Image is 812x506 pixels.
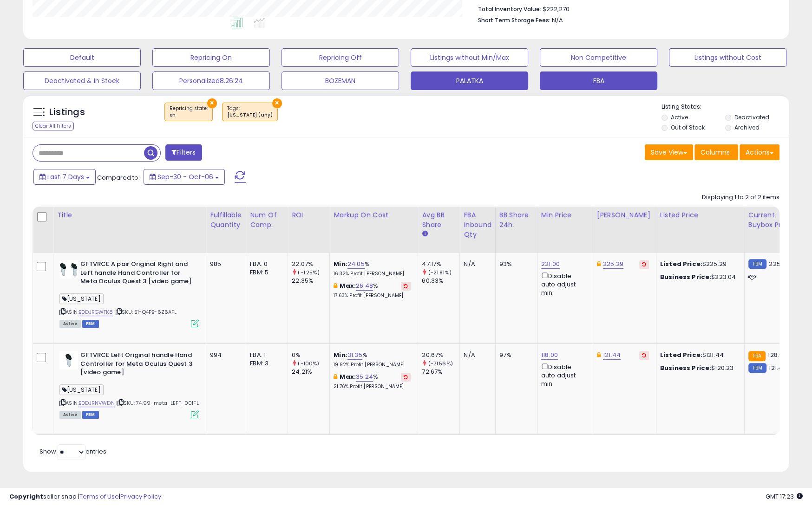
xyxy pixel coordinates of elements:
th: The percentage added to the cost of goods (COGS) that forms the calculator for Min & Max prices. [330,207,418,253]
a: 35.24 [356,372,373,382]
div: 60.33% [422,277,459,285]
div: Num of Comp. [250,210,284,230]
a: B0DJRNVWDN [79,399,115,407]
div: FBA inbound Qty [464,210,491,240]
span: Show: entries [39,447,106,456]
div: 0% [292,351,329,359]
div: Avg BB Share [422,210,456,230]
div: 985 [210,260,239,268]
span: | SKU: 51-Q4PB-6Z6AFL [114,308,177,316]
button: Sep-30 - Oct-06 [144,169,225,185]
span: | SKU: 74.99_meta_LEFT_001FL [116,399,199,407]
b: Max: [340,372,356,381]
button: Actions [740,144,779,160]
div: N/A [464,351,488,359]
a: Terms of Use [79,492,119,501]
button: Repricing On [152,48,270,67]
button: PALATKA [411,71,528,90]
span: [US_STATE] [59,293,104,304]
b: Total Inventory Value: [478,5,541,13]
button: Non Competitive [540,48,657,67]
div: Disable auto adjust min [541,271,586,297]
small: FBM [748,259,766,269]
div: [PERSON_NAME] [597,210,652,220]
div: 22.35% [292,277,329,285]
b: Min: [334,259,347,268]
span: FBM [82,320,99,328]
small: (-100%) [298,360,319,367]
b: Max: [340,281,356,290]
span: 128.96 [768,350,786,359]
button: × [207,98,217,108]
small: FBA [748,351,766,361]
span: All listings currently available for purchase on Amazon [59,411,81,419]
div: $120.23 [660,364,737,372]
button: Personalized8.26.24 [152,71,270,90]
div: 20.67% [422,351,459,359]
div: Fulfillable Quantity [210,210,242,230]
div: FBM: 3 [250,359,281,368]
div: BB Share 24h. [499,210,533,230]
div: Displaying 1 to 2 of 2 items [702,193,779,202]
b: Short Term Storage Fees: [478,16,550,24]
p: 17.63% Profit [PERSON_NAME] [334,292,411,299]
div: Current Buybox Price [748,210,796,230]
div: % [334,373,411,390]
div: 24.21% [292,368,329,376]
label: Active [671,113,688,121]
button: BOZEMAN [282,71,399,90]
div: FBM: 5 [250,268,281,277]
div: 22.07% [292,260,329,268]
label: Deactivated [734,113,769,121]
div: Title [57,210,202,220]
small: (-1.25%) [298,269,319,276]
a: 26.48 [356,281,373,291]
div: Clear All Filters [33,122,74,130]
div: 97% [499,351,530,359]
a: 121.44 [603,350,621,360]
button: Save View [645,144,693,160]
a: Privacy Policy [120,492,161,501]
span: 225.29 [769,259,789,268]
small: FBM [748,363,766,373]
a: 31.35 [347,350,362,360]
button: Columns [694,144,738,160]
button: FBA [540,71,657,90]
button: Listings without Cost [669,48,786,67]
div: % [334,260,411,277]
b: GFTVRCE Left Original handle Hand Controller for Meta Oculus Quest 3 [video game] [80,351,193,379]
div: ASIN: [59,260,199,326]
span: FBM [82,411,99,419]
div: $223.04 [660,273,737,281]
small: Avg BB Share. [422,230,427,238]
span: Sep-30 - Oct-06 [157,172,213,182]
small: (-71.56%) [428,360,452,367]
strong: Copyright [9,492,43,501]
button: × [272,98,282,108]
span: [US_STATE] [59,384,104,395]
div: Disable auto adjust min [541,362,586,388]
div: 72.67% [422,368,459,376]
li: $222,270 [478,3,773,14]
a: B0DJRGWTK8 [79,308,113,316]
button: Filters [165,144,202,161]
label: Out of Stock [671,123,705,131]
div: 994 [210,351,239,359]
p: Listing States: [661,103,789,111]
p: 21.76% Profit [PERSON_NAME] [334,383,411,390]
a: 24.05 [347,259,365,269]
div: $225.29 [660,260,737,268]
span: All listings currently available for purchase on Amazon [59,320,81,328]
span: Last 7 Days [47,172,84,182]
span: 121.44 [769,363,786,372]
span: Compared to: [97,173,140,182]
img: 31P9kki5PTL._SL40_.jpg [59,260,78,279]
b: Business Price: [660,363,711,372]
a: 118.00 [541,350,558,360]
span: N/A [552,16,563,25]
div: Markup on Cost [334,210,414,220]
div: % [334,351,411,368]
div: ROI [292,210,326,220]
div: % [334,282,411,299]
button: Deactivated & In Stock [23,71,141,90]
